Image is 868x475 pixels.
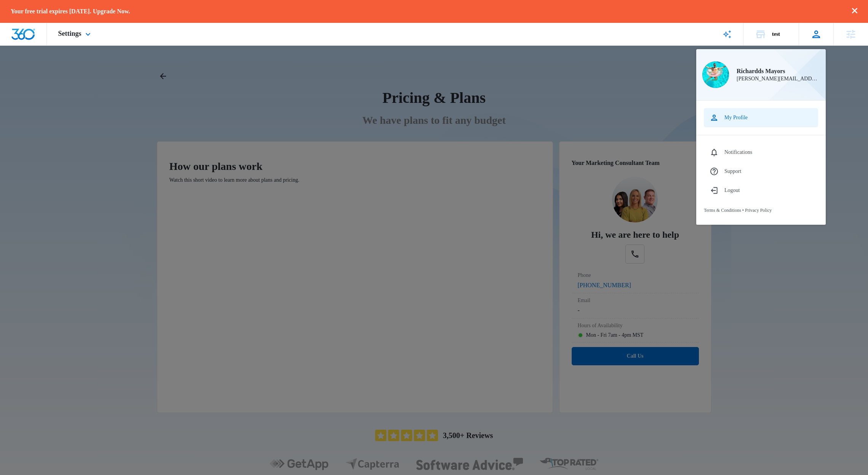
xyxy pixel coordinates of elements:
div: account name [772,31,780,37]
div: Logout [724,187,740,194]
button: Logout [704,181,818,200]
p: Your free trial expires [DATE]. Upgrade Now. [11,8,130,15]
a: Support [704,162,818,181]
div: Notifications [724,149,752,155]
a: My Profile [704,108,818,127]
a: Brand Profile Wizard [711,23,743,45]
a: Privacy Policy [745,208,772,213]
span: Settings [58,30,82,38]
div: Richardds Mayors [737,68,820,74]
div: My Profile [724,115,748,121]
a: Terms & Conditions [704,208,741,213]
button: dismiss this dialog [852,8,857,15]
div: [PERSON_NAME][EMAIL_ADDRESS][DOMAIN_NAME] [737,76,820,82]
div: Settings [47,23,104,45]
div: • [704,208,818,213]
a: Notifications [704,143,818,162]
div: Support [724,168,741,174]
